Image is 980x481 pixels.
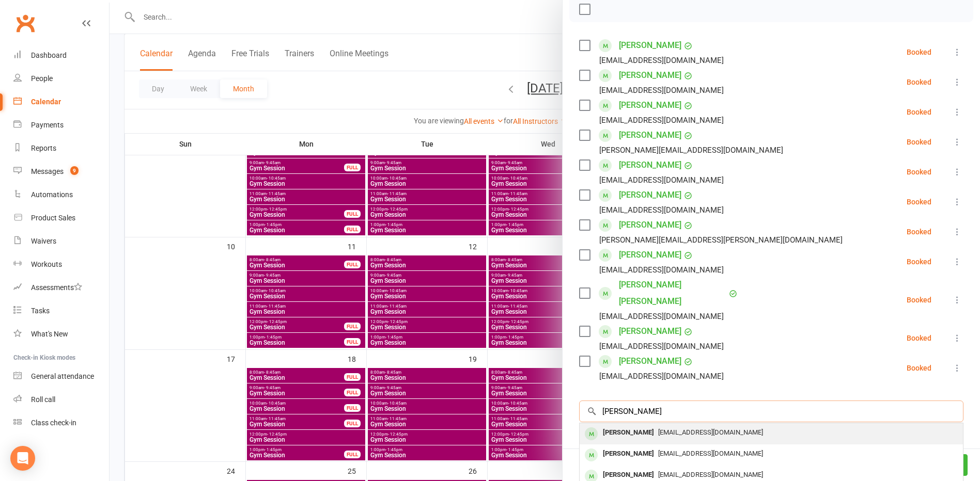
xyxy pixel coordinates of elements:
[13,388,109,411] a: Roll call
[13,411,109,435] a: Class kiosk mode
[907,258,931,265] div: Booked
[907,168,931,175] div: Booked
[619,97,681,114] a: [PERSON_NAME]
[31,51,67,59] div: Dashboard
[31,395,55,404] div: Roll call
[13,67,109,90] a: People
[599,233,843,247] div: [PERSON_NAME][EMAIL_ADDRESS][PERSON_NAME][DOMAIN_NAME]
[31,419,76,427] div: Class check-in
[619,217,681,233] a: [PERSON_NAME]
[907,138,931,146] div: Booked
[579,400,963,422] input: Search to add attendees
[599,425,658,440] div: [PERSON_NAME]
[13,206,109,230] a: Product Sales
[599,173,724,187] div: [EMAIL_ADDRESS][DOMAIN_NAME]
[619,187,681,203] a: [PERSON_NAME]
[585,427,598,440] div: member
[907,198,931,205] div: Booked
[599,54,724,67] div: [EMAIL_ADDRESS][DOMAIN_NAME]
[907,334,931,342] div: Booked
[13,137,109,160] a: Reports
[619,67,681,84] a: [PERSON_NAME]
[619,127,681,143] a: [PERSON_NAME]
[12,10,38,36] a: Clubworx
[31,283,82,292] div: Assessments
[70,166,79,175] span: 9
[599,203,724,217] div: [EMAIL_ADDRESS][DOMAIN_NAME]
[619,157,681,173] a: [PERSON_NAME]
[31,121,64,129] div: Payments
[13,365,109,388] a: General attendance kiosk mode
[658,428,763,436] span: [EMAIL_ADDRESS][DOMAIN_NAME]
[31,214,75,222] div: Product Sales
[31,330,68,338] div: What's New
[599,310,724,323] div: [EMAIL_ADDRESS][DOMAIN_NAME]
[907,228,931,235] div: Booked
[31,307,50,315] div: Tasks
[599,143,783,157] div: [PERSON_NAME][EMAIL_ADDRESS][DOMAIN_NAME]
[907,296,931,303] div: Booked
[31,74,53,83] div: People
[13,276,109,299] a: Assessments
[31,98,61,106] div: Calendar
[907,364,931,372] div: Booked
[658,471,763,478] span: [EMAIL_ADDRESS][DOMAIN_NAME]
[585,448,598,461] div: member
[907,49,931,56] div: Booked
[13,230,109,253] a: Waivers
[907,78,931,86] div: Booked
[13,323,109,346] a: What's New
[31,144,56,152] div: Reports
[599,84,724,97] div: [EMAIL_ADDRESS][DOMAIN_NAME]
[599,340,724,353] div: [EMAIL_ADDRESS][DOMAIN_NAME]
[13,90,109,114] a: Calendar
[599,446,658,461] div: [PERSON_NAME]
[619,323,681,340] a: [PERSON_NAME]
[599,114,724,127] div: [EMAIL_ADDRESS][DOMAIN_NAME]
[31,167,64,175] div: Messages
[13,183,109,206] a: Automations
[907,108,931,116] div: Booked
[13,253,109,276] a: Workouts
[31,260,62,268] div: Workouts
[599,370,724,383] div: [EMAIL_ADDRESS][DOMAIN_NAME]
[658,450,763,457] span: [EMAIL_ADDRESS][DOMAIN_NAME]
[599,263,724,277] div: [EMAIL_ADDRESS][DOMAIN_NAME]
[31,237,56,245] div: Waivers
[619,247,681,263] a: [PERSON_NAME]
[13,44,109,67] a: Dashboard
[619,277,726,310] a: [PERSON_NAME] [PERSON_NAME]
[13,299,109,323] a: Tasks
[31,372,94,380] div: General attendance
[10,446,35,471] div: Open Intercom Messenger
[31,190,73,199] div: Automations
[619,353,681,370] a: [PERSON_NAME]
[13,160,109,183] a: Messages 9
[13,114,109,137] a: Payments
[619,37,681,54] a: [PERSON_NAME]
